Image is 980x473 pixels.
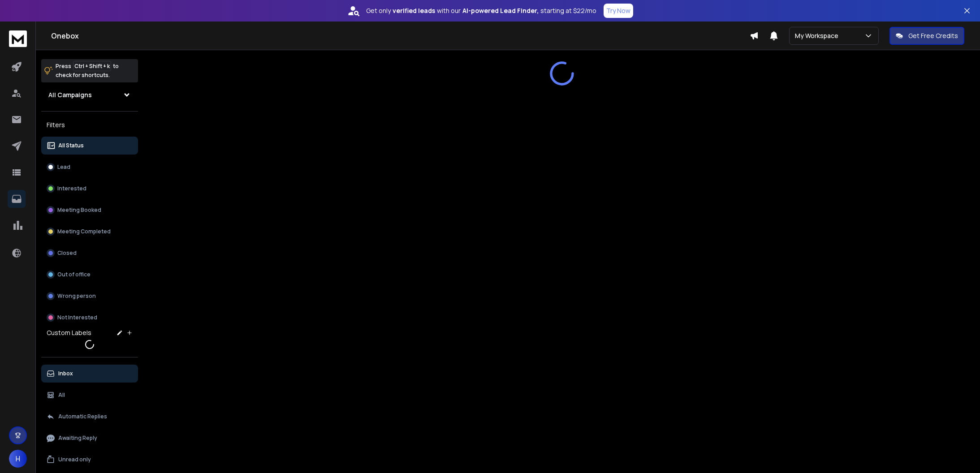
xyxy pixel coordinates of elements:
[9,450,27,468] button: H
[41,408,138,426] button: Automatic Replies
[58,413,107,420] p: Automatic Replies
[41,451,138,469] button: Unread only
[41,158,138,176] button: Lead
[604,4,633,18] button: Try Now
[41,180,138,198] button: Interested
[57,228,111,235] p: Meeting Completed
[41,287,138,305] button: Wrong person
[41,86,138,104] button: All Campaigns
[393,6,435,15] strong: verified leads
[57,163,70,171] p: Lead
[9,30,27,47] img: logo
[58,456,91,463] p: Unread only
[57,271,91,278] p: Out of office
[57,292,96,300] p: Wrong person
[73,61,111,71] span: Ctrl + Shift + k
[795,31,842,40] p: My Workspace
[41,223,138,241] button: Meeting Completed
[366,6,596,15] p: Get only with our starting at $22/mo
[41,244,138,262] button: Closed
[57,185,86,192] p: Interested
[57,206,101,214] p: Meeting Booked
[462,6,539,15] strong: AI-powered Lead Finder,
[57,249,77,257] p: Closed
[41,386,138,404] button: All
[41,201,138,219] button: Meeting Booked
[56,62,119,80] p: Press to check for shortcuts.
[58,391,65,399] p: All
[606,6,630,15] p: Try Now
[58,370,73,377] p: Inbox
[41,309,138,327] button: Not Interested
[41,119,138,131] h3: Filters
[908,31,958,40] p: Get Free Credits
[57,314,97,321] p: Not Interested
[41,429,138,447] button: Awaiting Reply
[47,328,91,337] h3: Custom Labels
[41,266,138,284] button: Out of office
[889,27,964,45] button: Get Free Credits
[58,434,97,442] p: Awaiting Reply
[41,137,138,155] button: All Status
[48,90,92,99] h1: All Campaigns
[58,142,84,149] p: All Status
[51,30,750,41] h1: Onebox
[41,365,138,383] button: Inbox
